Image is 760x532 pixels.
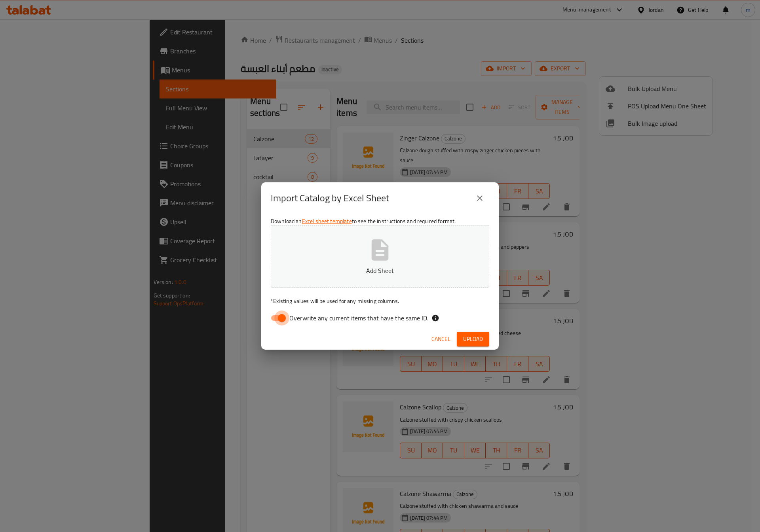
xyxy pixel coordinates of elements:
[457,332,489,346] button: Upload
[463,334,483,344] span: Upload
[302,216,352,226] a: Excel sheet template
[271,297,489,305] p: Existing values will be used for any missing columns.
[470,189,489,208] button: close
[431,314,439,322] svg: If the overwrite option isn't selected, then the items that match an existing ID will be ignored ...
[431,334,450,344] span: Cancel
[261,214,499,329] div: Download an to see the instructions and required format.
[271,225,489,288] button: Add Sheet
[428,332,454,346] button: Cancel
[283,266,477,275] p: Add Sheet
[271,192,389,204] h2: Import Catalog by Excel Sheet
[289,313,428,323] span: Overwrite any current items that have the same ID.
